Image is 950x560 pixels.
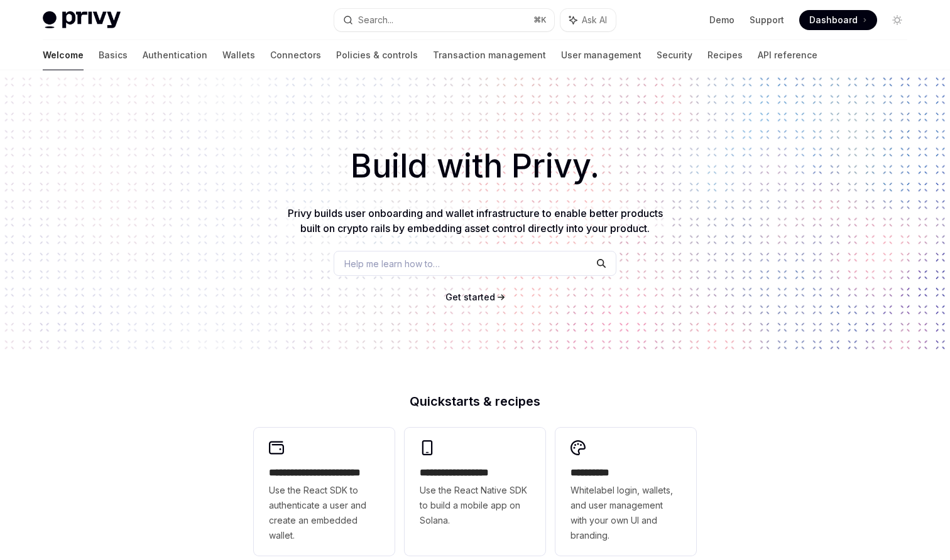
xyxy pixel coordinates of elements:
[445,291,495,304] a: Get started
[405,428,545,556] a: **** **** **** ***Use the React Native SDK to build a mobile app on Solana.
[143,40,207,70] a: Authentication
[420,483,530,528] span: Use the React Native SDK to build a mobile app on Solana.
[750,14,784,26] a: Support
[560,9,616,31] button: Ask AI
[707,40,743,70] a: Recipes
[433,40,546,70] a: Transaction management
[571,483,681,543] span: Whitelabel login, wallets, and user management with your own UI and branding.
[288,207,663,235] span: Privy builds user onboarding and wallet infrastructure to enable better products built on crypto ...
[657,40,692,70] a: Security
[43,40,84,70] a: Welcome
[887,10,907,30] button: Toggle dark mode
[270,40,321,70] a: Connectors
[533,15,547,25] span: ⌘ K
[344,257,440,270] span: Help me learn how to…
[20,142,930,191] h1: Build with Privy.
[43,11,121,29] img: light logo
[99,40,128,70] a: Basics
[358,13,393,28] div: Search...
[222,40,255,70] a: Wallets
[445,292,495,302] span: Get started
[334,9,554,31] button: Search...⌘K
[758,40,817,70] a: API reference
[709,14,734,26] a: Demo
[809,14,858,26] span: Dashboard
[555,428,696,556] a: **** *****Whitelabel login, wallets, and user management with your own UI and branding.
[799,10,877,30] a: Dashboard
[561,40,642,70] a: User management
[582,14,607,26] span: Ask AI
[336,40,418,70] a: Policies & controls
[254,395,696,408] h2: Quickstarts & recipes
[269,483,379,543] span: Use the React SDK to authenticate a user and create an embedded wallet.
